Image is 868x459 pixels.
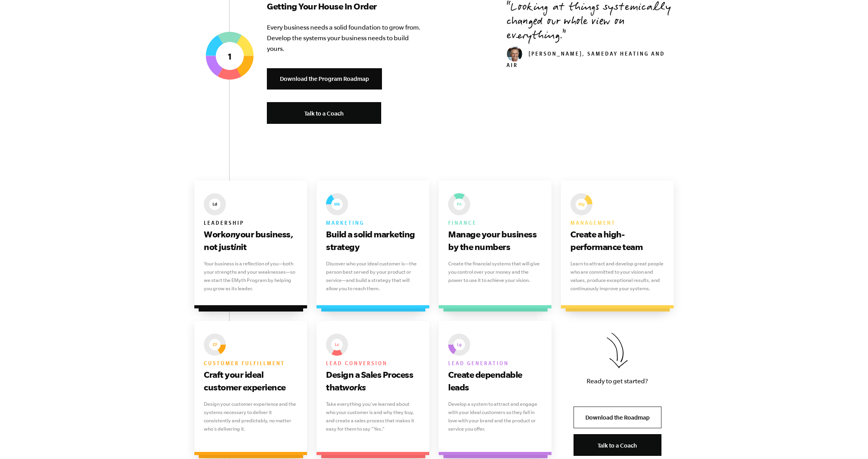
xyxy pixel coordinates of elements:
p: Every business needs a solid foundation to grow from. Develop the systems your business needs to ... [267,22,425,54]
img: EMyth The Seven Essential Systems: Leadership [204,193,226,215]
a: Download the Roadmap [574,407,661,428]
h3: Work your business, not just it [204,228,298,253]
p: Design your customer experience and the systems necessary to deliver it consistently and predicta... [204,400,298,433]
h6: Lead generation [448,359,542,368]
img: EMyth The Seven Essential Systems: Marketing [326,193,348,215]
p: Learn to attract and develop great people who are committed to your vision and values, produce ex... [570,259,664,293]
p: Take everything you’ve learned about who your customer is and why they buy, and create a sales pr... [326,400,420,433]
p: Discover who your ideal customer is—the person best served by your product or service—and build a... [326,259,420,293]
img: don_weaver_head_small [507,46,522,62]
h3: Craft your ideal customer experience [204,368,298,394]
h3: Design a Sales Process that [326,368,420,394]
span: Talk to a Coach [598,442,637,449]
h3: Build a solid marketing strategy [326,228,420,253]
img: EMyth The Seven Essential Systems: Finance [448,193,470,215]
a: Talk to a Coach [574,434,661,456]
img: EMyth The Seven Essential Systems: Customer fulfillment [204,334,226,356]
img: EMyth The Seven Essential Systems: Lead generation [448,334,470,356]
iframe: Chat Widget [829,421,868,459]
h3: Create a high-performance team [570,228,664,253]
img: Download the Roadmap [607,333,628,368]
h6: Finance [448,218,542,228]
span: Talk to a Coach [304,110,344,117]
h6: Management [570,218,664,228]
i: in [234,242,241,252]
a: Talk to a Coach [267,102,381,124]
cite: [PERSON_NAME], SameDay Heating and Air [507,52,665,69]
h3: Create dependable leads [448,368,542,394]
p: Create the financial systems that will give you control over your money and the power to use it t... [448,259,542,284]
img: EMyth The Seven Essential Systems: Management [570,193,592,215]
p: Ready to get started? [574,376,661,386]
p: Looking at things systemically changed our whole view on everything. [507,1,674,44]
p: Develop a system to attract and engage with your ideal customers so they fall in love with your b... [448,400,542,433]
h6: Customer fulfillment [204,359,298,368]
h6: Lead conversion [326,359,420,368]
p: Your business is a reflection of you—both your strengths and your weaknesses—so we start the EMyt... [204,259,298,293]
h3: Manage your business by the numbers [448,228,542,253]
img: EMyth The Seven Essential Systems: Lead conversion [326,334,348,356]
a: Download the Program Roadmap [267,68,382,90]
i: on [225,229,235,239]
h6: Marketing [326,218,420,228]
i: works [343,382,366,392]
h6: Leadership [204,218,298,228]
